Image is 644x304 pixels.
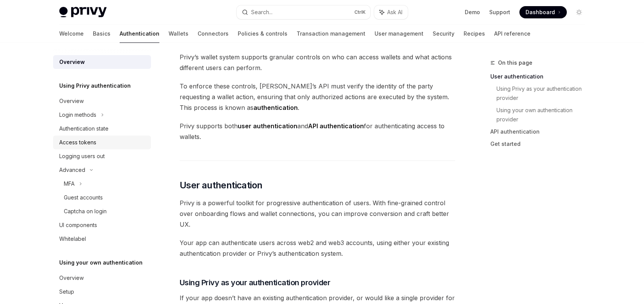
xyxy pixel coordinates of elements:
a: Security [433,25,454,43]
a: Overview [53,55,151,69]
a: Setup [53,285,151,299]
button: Search...CtrlK [237,5,370,19]
a: UI components [53,218,151,232]
div: Guest accounts [64,193,103,202]
a: Overview [53,94,151,108]
div: Logging users out [59,152,105,161]
div: Whitelabel [59,234,86,244]
h5: Using your own authentication [59,258,143,267]
div: Overview [59,57,85,67]
a: Logging users out [53,149,151,163]
button: Ask AI [374,5,408,19]
div: Login methods [59,110,96,119]
div: Overview [59,273,84,283]
span: Ctrl K [354,9,366,15]
span: Privy is a powerful toolkit for progressive authentication of users. With fine-grained control ov... [180,198,455,230]
span: Privy’s wallet system supports granular controls on who can access wallets and what actions diffe... [180,52,455,73]
span: Using Privy as your authentication provider [180,277,331,288]
a: Whitelabel [53,232,151,246]
span: Your app can authenticate users across web2 and web3 accounts, using either your existing authent... [180,237,455,259]
div: Overview [59,96,84,106]
a: Captcha on login [53,204,151,218]
a: Using your own authentication provider [496,104,591,126]
a: Transaction management [297,25,365,43]
a: Connectors [198,25,229,43]
h5: Using Privy authentication [59,81,131,90]
a: Policies & controls [238,25,287,43]
img: light logo [59,7,107,18]
span: Privy supports both and for authenticating access to wallets. [180,121,455,142]
a: API authentication [490,126,591,138]
a: Demo [465,8,480,16]
div: UI components [59,221,97,230]
span: User authentication [180,179,263,191]
span: On this page [498,58,532,67]
div: Authentication state [59,124,109,133]
a: Overview [53,271,151,285]
strong: authentication [253,104,298,111]
div: Captcha on login [64,207,107,216]
a: Dashboard [519,6,567,18]
div: Search... [251,8,273,17]
a: API reference [494,25,530,43]
div: Setup [59,287,74,296]
a: Get started [490,138,591,150]
strong: user authentication [238,122,297,130]
a: Recipes [464,25,485,43]
button: Toggle dark mode [573,6,585,18]
a: User authentication [490,70,591,83]
span: Ask AI [387,8,402,16]
span: To enforce these controls, [PERSON_NAME]’s API must verify the identity of the party requesting a... [180,81,455,113]
a: Using Privy as your authentication provider [496,83,591,104]
a: Wallets [169,25,188,43]
a: Welcome [59,25,84,43]
strong: API authentication [308,122,364,130]
div: MFA [64,179,75,188]
a: Guest accounts [53,191,151,204]
a: User management [375,25,423,43]
a: Support [489,8,510,16]
a: Authentication state [53,122,151,136]
a: Access tokens [53,136,151,149]
div: Advanced [59,165,85,175]
a: Authentication [120,25,159,43]
a: Basics [93,25,110,43]
div: Access tokens [59,138,96,147]
span: Dashboard [526,8,555,16]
